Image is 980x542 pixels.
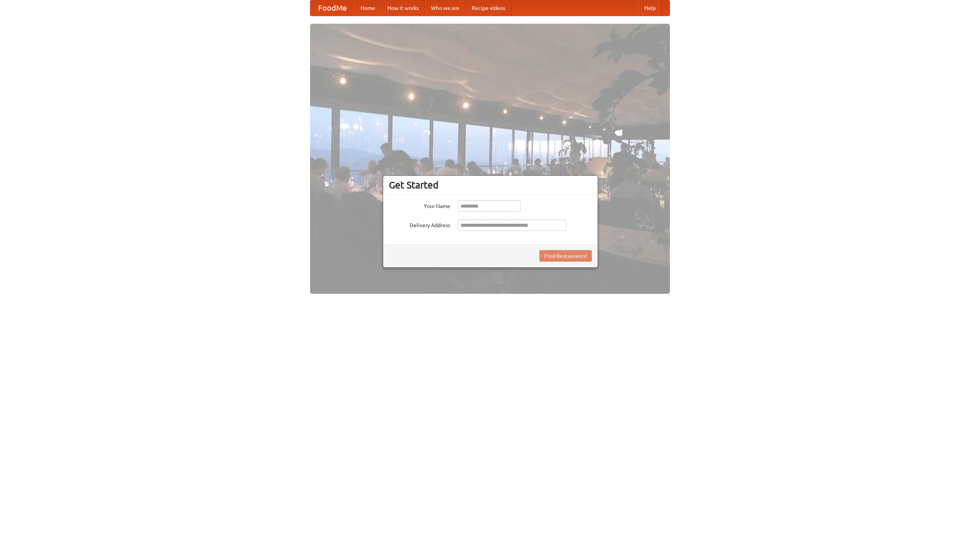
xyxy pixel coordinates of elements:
a: FoodMe [310,0,354,16]
a: Recipe videos [465,0,511,16]
button: Find Restaurants! [539,250,592,262]
label: Your Name [389,200,450,210]
a: Who we are [425,0,465,16]
label: Delivery Address [389,219,450,229]
a: Help [638,0,662,16]
h3: Get Started [389,179,592,191]
a: Home [354,0,381,16]
a: How it works [381,0,425,16]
